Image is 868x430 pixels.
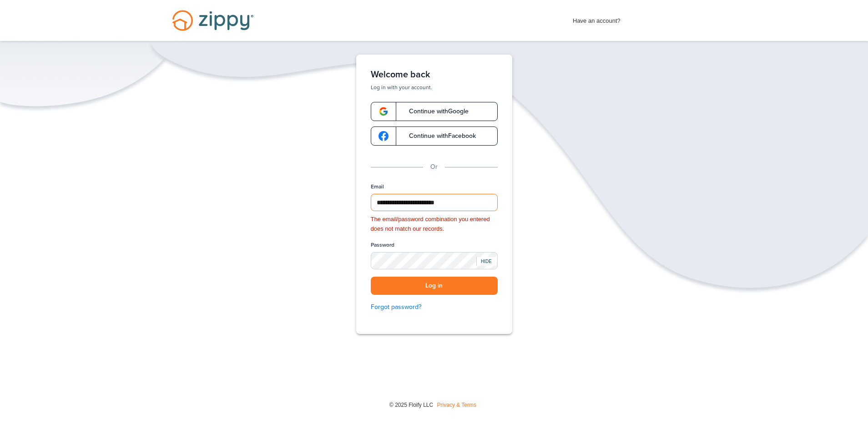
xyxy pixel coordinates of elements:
img: google-logo [378,131,389,141]
div: The email/password combination you entered does not match our records. [371,215,498,234]
input: Password [371,252,498,269]
span: © 2025 Floify LLC [389,402,433,408]
a: Forgot password? [371,302,498,312]
p: Log in with your account. [371,84,498,91]
span: Have an account? [573,11,621,26]
img: google-logo [378,106,389,116]
a: Privacy & Terms [437,402,476,408]
input: Email [371,194,498,211]
span: Continue with Facebook [400,133,476,139]
span: Continue with Google [400,108,469,115]
a: google-logoContinue withGoogle [371,102,498,121]
button: Log in [371,277,498,295]
label: Password [371,241,394,249]
div: HIDE [476,257,496,266]
p: Or [430,162,438,172]
a: google-logoContinue withFacebook [371,126,498,146]
h1: Welcome back [371,69,498,80]
label: Email [371,183,384,191]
